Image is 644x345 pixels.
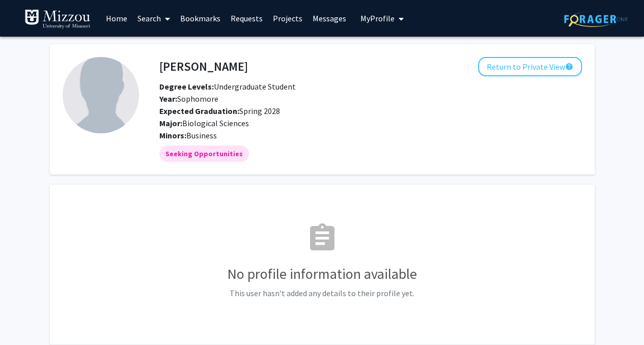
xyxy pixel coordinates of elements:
span: Business [186,130,217,140]
mat-icon: assignment [306,222,339,254]
mat-icon: help [565,61,573,73]
a: Requests [226,1,268,36]
p: This user hasn't added any details to their profile yet. [63,287,582,299]
span: Biological Sciences [182,118,249,128]
b: Major: [159,118,182,128]
h3: No profile information available [63,266,582,283]
fg-card: No Profile Information [50,185,595,344]
img: University of Missouri Logo [24,9,91,30]
b: Expected Graduation: [159,106,239,116]
span: Sophomore [159,94,218,104]
img: ForagerOne Logo [564,11,628,27]
button: Return to Private View [478,57,582,76]
iframe: Chat [8,299,43,337]
img: Profile Picture [63,57,139,133]
b: Year: [159,94,177,104]
h4: [PERSON_NAME] [159,57,248,76]
a: Projects [268,1,307,36]
a: Bookmarks [175,1,226,36]
b: Minors: [159,130,186,140]
span: Undergraduate Student [159,81,296,92]
a: Search [132,1,175,36]
span: My Profile [360,13,395,23]
b: Degree Levels: [159,81,214,92]
mat-chip: Seeking Opportunities [159,146,249,162]
a: Messages [307,1,351,36]
a: Home [101,1,132,36]
span: Spring 2028 [159,106,280,116]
